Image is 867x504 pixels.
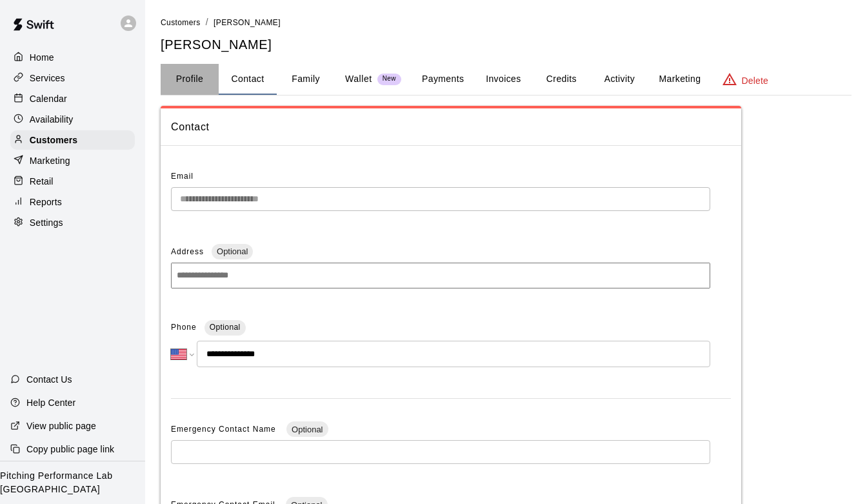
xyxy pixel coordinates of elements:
[171,247,204,256] span: Address
[30,113,74,126] p: Availability
[26,373,72,386] p: Contact Us
[30,216,63,229] p: Settings
[532,64,590,95] button: Credits
[161,17,201,27] a: Customers
[10,151,135,170] a: Marketing
[10,89,135,108] a: Calendar
[30,92,67,105] p: Calendar
[212,247,253,256] span: Optional
[161,64,852,95] div: basic tabs example
[171,318,197,338] span: Phone
[161,15,852,30] nav: breadcrumb
[171,187,710,211] div: The email of an existing customer can only be changed by the customer themselves at https://book....
[10,110,135,129] a: Availability
[10,68,135,88] a: Services
[171,425,279,434] span: Emergency Contact Name
[219,64,277,95] button: Contact
[742,74,768,87] p: Delete
[10,48,135,67] a: Home
[377,75,401,83] span: New
[26,443,114,456] p: Copy public page link
[210,323,241,332] span: Optional
[30,196,62,208] p: Reports
[648,64,711,95] button: Marketing
[412,64,474,95] button: Payments
[345,72,372,86] p: Wallet
[590,64,648,95] button: Activity
[171,172,194,181] span: Email
[30,134,77,146] p: Customers
[30,175,54,188] p: Retail
[30,154,70,167] p: Marketing
[161,36,852,54] h5: [PERSON_NAME]
[286,425,328,434] span: Optional
[277,64,335,95] button: Family
[10,192,135,212] a: Reports
[214,18,281,27] span: [PERSON_NAME]
[30,51,54,64] p: Home
[161,64,219,95] button: Profile
[26,419,96,432] p: View public page
[161,18,201,27] span: Customers
[171,119,731,136] span: Contact
[10,172,135,191] a: Retail
[10,213,135,232] a: Settings
[10,130,135,150] a: Customers
[474,64,532,95] button: Invoices
[26,396,75,409] p: Help Center
[30,72,65,85] p: Services
[206,15,208,29] li: /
